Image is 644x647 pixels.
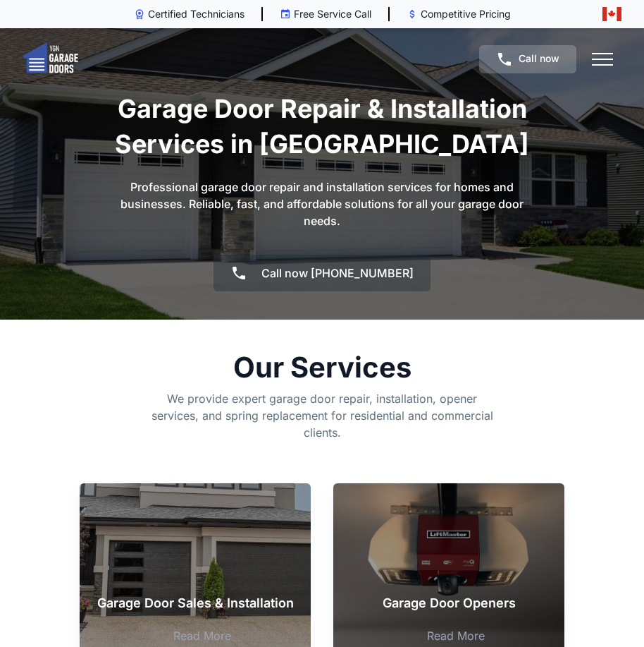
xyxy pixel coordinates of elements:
[80,483,311,627] a: Garage Door Sales & Installation
[148,7,244,21] p: Certified Technicians
[427,627,485,644] a: Read More
[421,7,511,21] p: Competitive Pricing
[111,179,533,229] p: Professional garage door repair and installation services for homes and businesses. Reliable, fas...
[479,45,576,73] a: Call now
[333,483,564,627] a: Garage Door Openers
[213,255,431,291] a: Call now [PHONE_NUMBER]
[294,7,371,21] p: Free Service Call
[80,92,564,162] h1: Garage Door Repair & Installation Services in [GEOGRAPHIC_DATA]
[23,42,78,76] img: logo
[347,593,550,613] p: Garage Door Openers
[94,593,297,613] p: Garage Door Sales & Installation
[151,353,493,382] h2: Our Services
[151,390,493,441] p: We provide expert garage door repair, installation, opener services, and spring replacement for r...
[173,627,231,644] a: Read More
[519,52,559,64] span: Call now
